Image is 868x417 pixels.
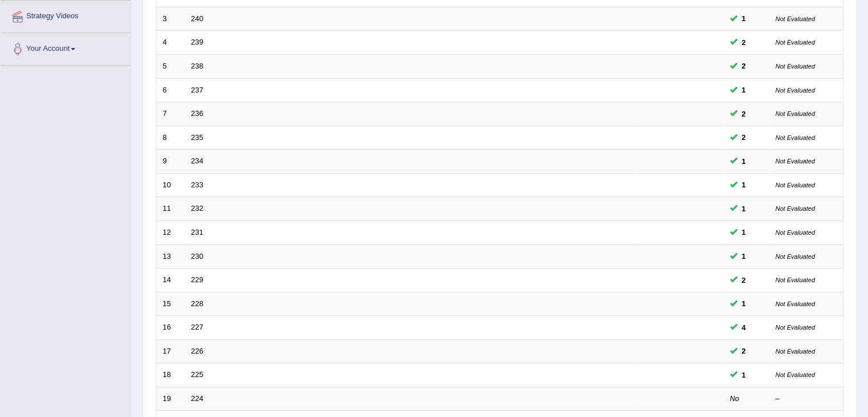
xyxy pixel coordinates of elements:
[776,182,815,189] small: Not Evaluated
[776,348,815,355] small: Not Evaluated
[737,226,750,238] span: You can still take this question
[191,181,204,189] a: 233
[737,37,750,49] span: You can still take this question
[776,87,815,94] small: Not Evaluated
[776,63,815,70] small: Not Evaluated
[737,13,750,25] span: You can still take this question
[776,324,815,331] small: Not Evaluated
[737,155,750,167] span: You can still take this question
[191,38,204,46] a: 239
[1,1,131,29] a: Strategy Videos
[191,62,204,70] a: 238
[737,274,750,286] span: You can still take this question
[191,157,204,165] a: 234
[737,250,750,262] span: You can still take this question
[776,229,815,236] small: Not Evaluated
[737,345,750,357] span: You can still take this question
[191,204,204,212] a: 232
[191,370,204,379] a: 225
[737,84,750,96] span: You can still take this question
[156,150,185,174] td: 9
[776,371,815,378] small: Not Evaluated
[156,244,185,268] td: 13
[191,109,204,118] a: 236
[191,228,204,236] a: 231
[776,39,815,46] small: Not Evaluated
[191,394,204,403] a: 224
[191,86,204,94] a: 237
[737,179,750,191] span: You can still take this question
[156,363,185,387] td: 18
[737,369,750,381] span: You can still take this question
[156,339,185,363] td: 17
[156,292,185,316] td: 15
[156,55,185,79] td: 5
[156,220,185,244] td: 12
[737,108,750,120] span: You can still take this question
[156,387,185,411] td: 19
[737,131,750,143] span: You can still take this question
[737,298,750,310] span: You can still take this question
[776,134,815,141] small: Not Evaluated
[156,268,185,292] td: 14
[776,110,815,117] small: Not Evaluated
[156,78,185,102] td: 6
[156,316,185,340] td: 16
[191,299,204,308] a: 228
[776,253,815,260] small: Not Evaluated
[156,31,185,55] td: 4
[191,252,204,260] a: 230
[776,300,815,307] small: Not Evaluated
[191,323,204,331] a: 227
[776,15,815,22] small: Not Evaluated
[191,347,204,355] a: 226
[737,322,750,334] span: You can still take this question
[737,60,750,72] span: You can still take this question
[730,394,740,403] em: No
[776,394,837,404] div: –
[737,203,750,215] span: You can still take this question
[191,14,204,23] a: 240
[156,126,185,150] td: 8
[1,33,131,62] a: Your Account
[156,7,185,31] td: 3
[156,197,185,221] td: 11
[156,173,185,197] td: 10
[776,276,815,283] small: Not Evaluated
[776,205,815,212] small: Not Evaluated
[191,133,204,142] a: 235
[191,275,204,284] a: 229
[776,158,815,165] small: Not Evaluated
[156,102,185,126] td: 7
